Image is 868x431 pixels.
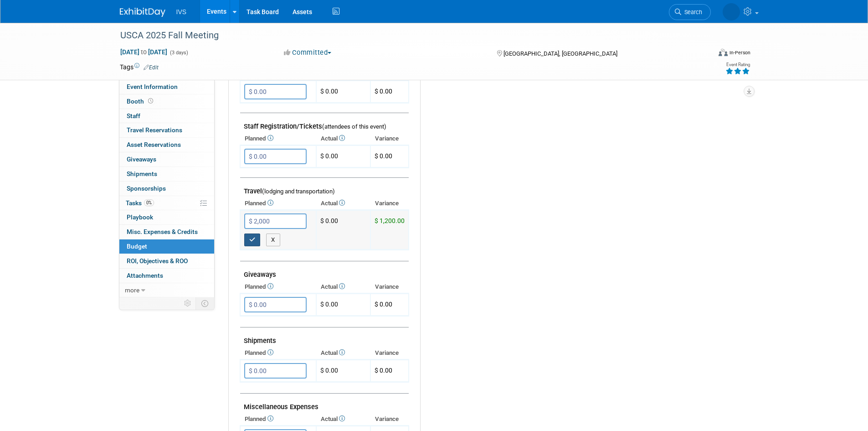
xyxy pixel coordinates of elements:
[127,98,155,105] span: Booth
[144,199,154,206] span: 0%
[117,27,697,44] div: USCA 2025 Fall Meeting
[127,272,163,279] span: Attachments
[127,213,153,221] span: Playbook
[375,152,392,160] span: $ 0.00
[316,280,370,293] th: Actual
[119,123,214,137] a: Travel Reservations
[119,80,214,94] a: Event Information
[316,413,370,426] th: Actual
[127,257,188,265] span: ROI, Objectives & ROO
[125,286,139,294] span: more
[119,210,214,224] a: Playbook
[316,81,370,103] td: $ 0.00
[120,48,168,56] span: [DATE] [DATE]
[370,413,409,426] th: Variance
[119,225,214,239] a: Misc. Expenses & Credits
[316,294,370,316] td: $ 0.00
[139,48,148,56] span: to
[370,347,409,359] th: Variance
[126,199,154,207] span: Tasks
[120,8,165,17] img: ExhibitDay
[316,145,370,168] td: $ 0.00
[262,188,335,195] span: (lodging and transportation)
[127,156,156,163] span: Giveaways
[669,4,711,20] a: Search
[119,138,214,152] a: Asset Reservations
[723,3,740,21] img: Carrie Rhoads
[169,50,188,56] span: (3 days)
[127,83,178,90] span: Event Information
[127,228,198,235] span: Misc. Expenses & Credits
[176,8,187,16] span: IVS
[127,243,147,250] span: Budget
[240,280,316,293] th: Planned
[240,132,316,145] th: Planned
[316,360,370,382] td: $ 0.00
[266,234,280,246] button: X
[119,196,214,210] a: Tasks0%
[180,297,196,309] td: Personalize Event Tab Strip
[127,112,140,119] span: Staff
[240,197,316,210] th: Planned
[127,185,166,192] span: Sponsorships
[281,48,335,57] button: Committed
[119,254,214,268] a: ROI, Objectives & ROO
[503,50,617,57] span: [GEOGRAPHIC_DATA], [GEOGRAPHIC_DATA]
[316,197,370,210] th: Actual
[316,347,370,359] th: Actual
[119,152,214,166] a: Giveaways
[240,327,409,347] td: Shipments
[316,210,370,250] td: $ 0.00
[370,132,409,145] th: Variance
[240,413,316,426] th: Planned
[146,98,155,104] span: Booth not reserved yet
[195,297,214,309] td: Toggle Event Tabs
[119,94,214,109] a: Booth
[370,197,409,210] th: Variance
[729,49,750,56] div: In-Person
[119,182,214,196] a: Sponsorships
[375,88,392,95] span: $ 0.00
[370,280,409,293] th: Variance
[725,62,750,67] div: Event Rating
[375,217,405,224] span: $ 1,200.00
[375,367,392,374] span: $ 0.00
[119,283,214,297] a: more
[119,167,214,181] a: Shipments
[240,261,409,281] td: Giveaways
[240,113,409,133] td: Staff Registration/Tickets
[240,347,316,359] th: Planned
[240,394,409,413] td: Miscellaneous Expenses
[144,64,159,71] a: Edit
[119,239,214,254] a: Budget
[322,123,386,130] span: (attendees of this event)
[719,49,728,56] img: Format-Inperson.png
[316,132,370,145] th: Actual
[375,301,392,308] span: $ 0.00
[127,170,157,177] span: Shipments
[119,109,214,123] a: Staff
[240,178,409,197] td: Travel
[119,269,214,283] a: Attachments
[120,62,159,72] td: Tags
[657,47,751,61] div: Event Format
[127,126,182,134] span: Travel Reservations
[681,9,702,16] span: Search
[127,141,181,148] span: Asset Reservations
